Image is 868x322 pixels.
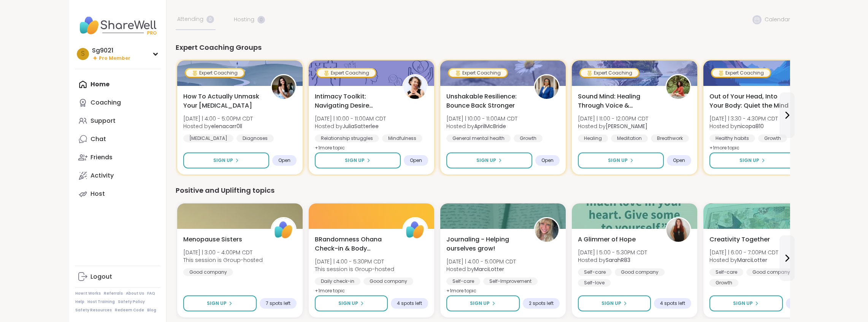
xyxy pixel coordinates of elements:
div: Logout [90,273,112,281]
span: Sign Up [207,300,227,307]
span: [DATE] | 3:30 - 4:30PM CDT [709,115,778,122]
span: Sign Up [213,157,233,164]
span: This session is Group-hosted [183,256,263,264]
span: A Glimmer of Hope [578,235,636,244]
div: Activity [90,171,114,180]
img: SarahR83 [666,218,690,242]
div: Growth [514,135,543,142]
div: Growth [709,279,738,287]
span: [DATE] | 4:00 - 5:00PM CDT [183,115,253,122]
span: Out of Your Head, Into Your Body: Quiet the Mind [709,92,789,110]
a: Support [75,112,160,130]
div: Host [90,190,105,198]
div: Expert Coaching [186,69,244,77]
span: Journaling - Helping ourselves grow! [446,235,525,253]
div: Meditation [611,135,648,142]
span: 7 spots left [266,300,290,306]
button: Sign Up [315,152,401,168]
button: Sign Up [315,295,388,311]
span: [DATE] | 5:00 - 5:30PM CDT [578,249,647,256]
button: Sign Up [578,152,664,168]
img: ShareWell Nav Logo [75,12,160,39]
a: Blog [147,308,156,313]
div: Sg9021 [92,46,130,55]
b: [PERSON_NAME] [606,122,647,130]
div: Relationship struggles [315,135,379,142]
img: JuliaSatterlee [403,75,427,99]
img: Joana_Ayala [666,75,690,99]
span: Hosted by [315,122,386,130]
span: 4 spots left [397,300,422,306]
a: Host [75,185,160,203]
span: Hosted by [709,256,778,264]
button: Sign Up [578,295,651,311]
div: Expert Coaching Groups [176,42,790,53]
span: Sound Mind: Healing Through Voice & Vibration [578,92,657,110]
b: nicopa810 [737,122,764,130]
div: Expert Coaching [317,69,375,77]
button: Sign Up [183,152,269,168]
span: [DATE] | 6:00 - 7:00PM CDT [709,249,778,256]
div: Friends [90,153,113,162]
div: Good company [183,268,233,276]
span: This session is Group-hosted [315,265,394,273]
div: General mental health [446,135,511,142]
div: [MEDICAL_DATA] [183,135,233,142]
div: Self-care [446,278,480,285]
span: Sign Up [338,300,358,307]
button: Sign Up [709,295,783,311]
a: Host Training [87,299,115,305]
a: Redeem Code [115,308,144,313]
div: Self-love [578,279,611,287]
a: Help [75,299,84,305]
span: Intimacy Toolkit: Navigating Desire Dynamics [315,92,394,110]
div: Self-Improvement [483,278,538,285]
span: Sign Up [476,157,496,164]
button: Sign Up [446,152,532,168]
span: Open [278,157,290,163]
a: Chat [75,130,160,148]
span: Sign Up [345,157,365,164]
span: Hosted by [183,122,253,130]
span: Sign Up [739,157,759,164]
span: Hosted by [578,256,647,264]
b: JuliaSatterlee [343,122,379,130]
img: ShareWell [272,218,295,242]
span: S [81,49,85,59]
a: Friends [75,148,160,167]
span: Hosted by [446,265,516,273]
div: Good company [363,278,413,285]
span: [DATE] | 10:00 - 11:00AM CDT [446,115,517,122]
img: elenacarr0ll [272,75,295,99]
span: Open [673,157,685,163]
div: Daily check-in [315,278,360,285]
a: Coaching [75,94,160,112]
div: Self-care [578,268,612,276]
span: [DATE] | 11:00 - 12:00PM CDT [578,115,648,122]
span: Pro Member [99,55,130,62]
div: Good company [615,268,665,276]
span: Sign Up [470,300,490,307]
img: MarciLotter [535,218,559,242]
span: Open [410,157,422,163]
span: How To Actually Unmask Your [MEDICAL_DATA] [183,92,262,110]
span: [DATE] | 4:00 - 5:30PM CDT [315,258,394,265]
a: FAQ [147,291,155,296]
div: Coaching [90,98,121,107]
span: [DATE] | 3:00 - 4:00PM CDT [183,249,263,256]
span: Hosted by [709,122,778,130]
div: Breathwork [651,135,689,142]
a: Safety Policy [118,299,145,305]
div: Expert Coaching [449,69,507,77]
button: Sign Up [446,295,520,311]
a: Referrals [104,291,123,296]
span: Open [541,157,554,163]
b: AprilMcBride [474,122,506,130]
button: Sign Up [183,295,257,311]
span: BRandomness Ohana Check-in & Body Doubling [315,235,394,253]
div: Support [90,117,116,125]
a: Activity [75,167,160,185]
div: Good company [746,268,796,276]
a: Safety Resources [75,308,112,313]
span: [DATE] | 4:00 - 5:00PM CDT [446,258,516,265]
